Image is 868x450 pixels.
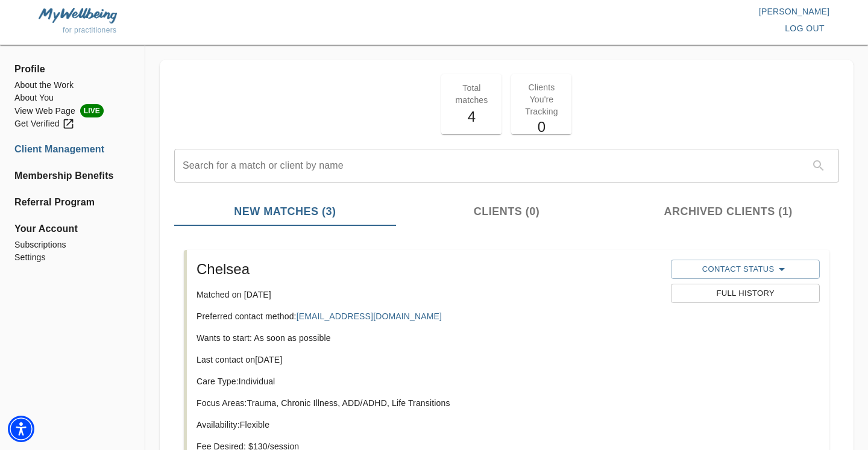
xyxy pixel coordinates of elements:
[14,117,75,130] div: Get Verified
[14,169,130,183] a: Membership Benefits
[14,195,130,210] a: Referral Program
[197,289,661,301] p: Matched on [DATE]
[197,260,661,279] h5: Chelsea
[197,419,661,431] p: Availability: Flexible
[297,311,442,321] a: [EMAIL_ADDRESS][DOMAIN_NAME]
[624,204,832,220] span: Archived Clients (1)
[14,79,130,92] a: About the Work
[14,62,130,77] span: Profile
[197,397,661,409] p: Focus Areas: Trauma, Chronic Illness, ADD/ADHD, Life Transitions
[14,92,130,104] a: About You
[448,82,494,106] p: Total matches
[14,239,130,251] a: Subscriptions
[8,416,34,442] div: Accessibility Menu
[785,21,825,36] span: log out
[14,142,130,157] a: Client Management
[677,262,813,277] span: Contact Status
[197,354,661,366] p: Last contact on [DATE]
[14,104,130,117] a: View Web PageLIVE
[403,204,611,220] span: Clients (0)
[63,26,117,34] span: for practitioners
[14,104,130,117] li: View Web Page
[197,310,661,322] p: Preferred contact method:
[181,204,389,220] span: New Matches (3)
[80,104,104,117] span: LIVE
[434,5,829,17] p: [PERSON_NAME]
[518,81,564,117] p: Clients You're Tracking
[677,287,813,301] span: Full History
[780,17,829,40] button: log out
[671,260,819,279] button: Contact Status
[197,332,661,344] p: Wants to start: As soon as possible
[14,117,130,130] a: Get Verified
[518,117,564,137] h5: 0
[39,8,117,23] img: MyWellbeing
[14,222,130,236] span: Your Account
[448,107,494,127] h5: 4
[14,251,130,264] a: Settings
[197,375,661,387] p: Care Type: Individual
[671,284,819,303] button: Full History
